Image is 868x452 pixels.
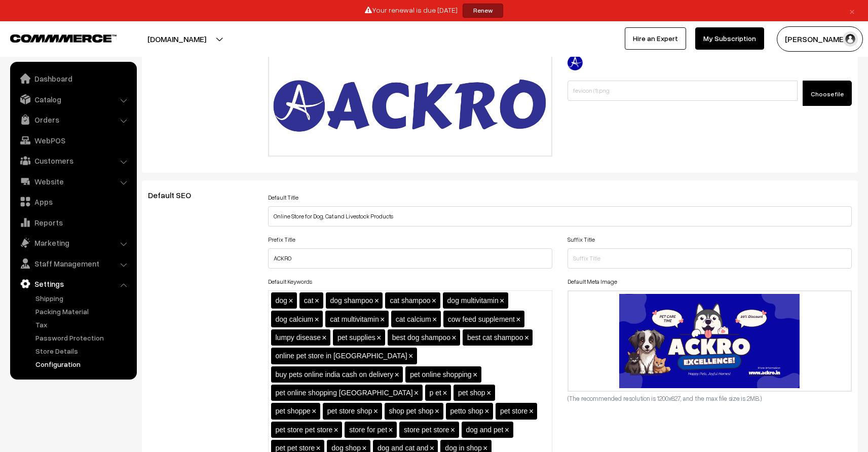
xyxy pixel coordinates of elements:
[276,370,394,379] span: buy pets online india cash on delivery
[396,315,431,323] span: cat calcium
[466,426,504,434] span: dog and pet
[568,55,583,70] img: 17290640888643fevicon-1.png
[314,315,319,324] span: ×
[327,407,372,415] span: pet store shop
[288,296,293,305] span: ×
[276,444,315,452] span: pet pet store
[568,81,798,101] input: fevicon (1).png
[432,296,436,305] span: ×
[450,407,483,415] span: petto shop
[276,296,287,305] span: dog
[442,389,447,397] span: ×
[843,31,858,47] img: user
[374,296,379,305] span: ×
[33,332,133,343] a: Password Protection
[276,333,321,342] span: lumpy disease
[404,426,449,434] span: store pet store
[568,235,595,244] label: Suffix Title
[450,426,455,434] span: ×
[33,293,133,304] a: Shipping
[486,389,491,397] span: ×
[13,110,133,129] a: Orders
[458,389,485,397] span: pet shop
[811,90,844,98] span: Choose file
[13,172,133,191] a: Website
[4,4,864,18] div: Your renewal is due [DATE]
[13,275,133,293] a: Settings
[349,426,387,434] span: store for pet
[276,352,407,360] span: online pet store in [GEOGRAPHIC_DATA]
[467,333,523,342] span: best cat shampoo
[322,333,326,342] span: ×
[473,370,477,379] span: ×
[394,370,399,379] span: ×
[448,315,515,323] span: cow feed supplement
[500,407,527,415] span: pet store
[13,152,133,170] a: Customers
[330,315,379,323] span: cat multivitamin
[10,34,117,42] img: COMMMERCE
[337,333,375,342] span: pet supplies
[408,352,413,360] span: ×
[33,359,133,369] a: Configuration
[148,190,203,200] span: Default SEO
[505,426,509,434] span: ×
[378,444,428,452] span: dog and cat and
[334,426,338,434] span: ×
[112,26,242,52] button: [DOMAIN_NAME]
[500,296,504,305] span: ×
[312,407,316,416] span: ×
[10,31,99,44] a: COMMMERCE
[524,333,529,342] span: ×
[430,389,441,397] span: p et
[276,315,314,323] span: dog calcium
[373,407,378,416] span: ×
[389,407,434,415] span: shop pet shop
[568,394,762,402] small: (The recommended resolution is 1200x627, and the max file size is 2MB.)
[33,319,133,330] a: Tax
[484,407,489,416] span: ×
[529,407,534,416] span: ×
[376,333,381,342] span: ×
[33,306,133,317] a: Packing Material
[568,248,852,269] input: Suffix Title
[568,277,617,286] label: Default Meta Image
[268,193,298,202] label: Default Title
[516,315,520,324] span: ×
[13,193,133,211] a: Apps
[625,27,686,50] a: Hire an Expert
[13,69,133,88] a: Dashboard
[777,26,863,52] button: [PERSON_NAME]
[13,90,133,108] a: Catalog
[315,296,319,305] span: ×
[268,235,295,244] label: Prefix Title
[331,444,361,452] span: dog shop
[13,213,133,232] a: Reports
[845,5,859,17] a: ×
[13,234,133,252] a: Marketing
[330,296,373,305] span: dog shampoo
[390,296,430,305] span: cat shampoo
[445,444,481,452] span: dog in shop
[33,346,133,356] a: Store Details
[276,426,333,434] span: pet store pet store
[268,277,312,286] label: Default Keywords
[13,254,133,273] a: Staff Management
[435,407,439,416] span: ×
[451,333,456,342] span: ×
[268,248,552,269] input: Prefix Title
[392,333,450,342] span: best dog shampoo
[414,389,419,397] span: ×
[447,296,499,305] span: dog multivitamin
[463,4,503,18] a: Renew
[380,315,385,324] span: ×
[695,27,764,50] a: My Subscription
[388,426,393,434] span: ×
[276,407,311,415] span: pet shoppe
[432,315,437,324] span: ×
[276,389,413,397] span: pet online shopping [GEOGRAPHIC_DATA]
[268,206,852,227] input: Title
[410,370,471,379] span: pet online shopping
[13,131,133,149] a: WebPOS
[304,296,314,305] span: cat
